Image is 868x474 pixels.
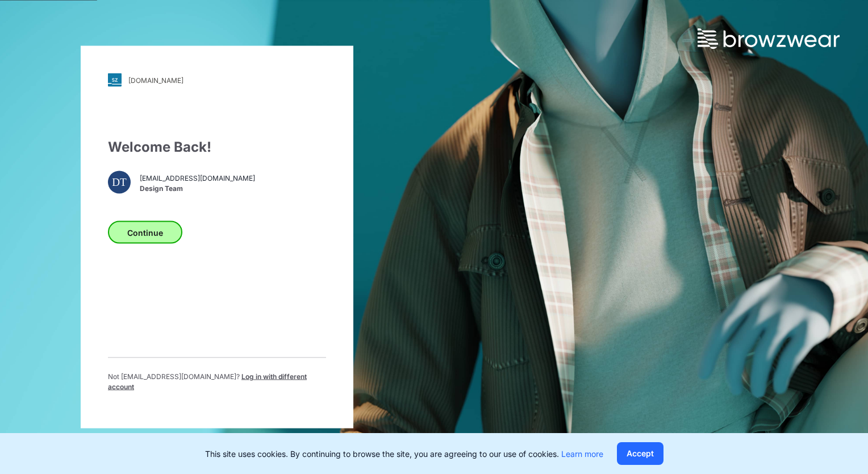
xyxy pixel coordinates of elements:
[140,173,255,183] span: [EMAIL_ADDRESS][DOMAIN_NAME]
[108,73,326,87] a: [DOMAIN_NAME]
[561,449,603,459] a: Learn more
[108,372,326,392] p: Not [EMAIL_ADDRESS][DOMAIN_NAME] ?
[205,448,603,460] p: This site uses cookies. By continuing to browse the site, you are agreeing to our use of cookies.
[108,73,122,87] img: svg+xml;base64,PHN2ZyB3aWR0aD0iMjgiIGhlaWdodD0iMjgiIHZpZXdCb3g9IjAgMCAyOCAyOCIgZmlsbD0ibm9uZSIgeG...
[108,171,131,194] div: DT
[108,221,182,244] button: Continue
[128,76,183,84] div: [DOMAIN_NAME]
[108,137,326,157] div: Welcome Back!
[617,442,663,465] button: Accept
[140,183,255,193] span: Design Team
[698,28,840,49] img: browzwear-logo.73288ffb.svg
